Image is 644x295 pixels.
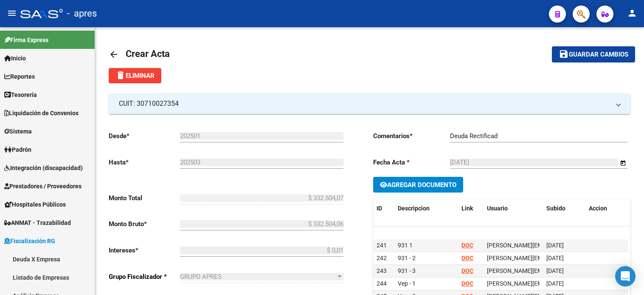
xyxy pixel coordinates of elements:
span: [DATE] [546,255,564,261]
span: 241 [377,242,387,249]
span: 244 [377,280,387,287]
datatable-header-cell: Accion [585,199,628,218]
span: Reportes [4,72,35,81]
p: Monto Total [109,193,180,203]
span: Liquidación de Convenios [4,108,79,118]
span: Link [461,205,473,212]
span: ID [377,205,382,212]
span: Guardar cambios [569,51,628,59]
span: 242 [377,255,387,261]
div: Open Intercom Messenger [615,266,636,286]
datatable-header-cell: Descripcion [394,199,458,218]
span: Eliminar [115,72,155,79]
mat-icon: arrow_back [109,49,119,60]
span: Subido [546,205,565,212]
p: Monto Bruto [109,219,180,229]
span: 931 - 2 [398,255,416,261]
span: Integración (discapacidad) [4,163,83,173]
span: Padrón [4,145,31,154]
span: [DATE] [546,242,564,249]
span: Tesorería [4,90,37,99]
span: Usuario [487,205,508,212]
datatable-header-cell: Link [458,199,484,218]
span: Prestadores / Proveedores [4,182,82,191]
p: Grupo Fiscalizador * [109,272,180,281]
span: Descripcion [398,205,430,212]
a: DOC [461,267,473,274]
span: [DATE] [546,267,564,274]
mat-icon: menu [7,8,17,18]
button: Eliminar [109,68,161,83]
span: Sistema [4,127,32,136]
button: Agregar Documento [373,177,463,193]
span: Crear Acta [126,48,170,59]
p: Comentarios [373,131,450,141]
span: 931 1 [398,242,413,249]
datatable-header-cell: Usuario [484,199,543,218]
span: ANMAT - Trazabilidad [4,218,71,227]
mat-icon: delete [115,70,126,80]
mat-expansion-panel-header: CUIT: 30710027354 [109,94,630,114]
span: Inicio [4,54,26,63]
a: DOC [461,242,473,249]
p: Intereses [109,246,180,255]
button: Guardar cambios [552,46,635,62]
span: Vep - 1 [398,280,416,287]
span: 243 [377,267,387,274]
a: DOC [461,280,473,287]
span: GRUPO APRES [180,273,222,281]
span: [DATE] [546,280,564,287]
span: Fiscalización RG [4,236,55,246]
mat-panel-title: CUIT: 30710027354 [119,99,610,108]
span: Firma Express [4,35,48,45]
datatable-header-cell: Subido [543,199,585,218]
p: Desde [109,131,180,141]
datatable-header-cell: ID [373,199,394,218]
span: Agregar Documento [387,181,456,189]
mat-icon: person [627,8,637,18]
span: Accion [589,205,607,212]
span: - apres [67,4,97,23]
mat-icon: save [559,49,569,59]
p: Hasta [109,158,180,167]
span: Hospitales Públicos [4,200,66,209]
a: DOC [461,255,473,261]
p: Fecha Acta * [373,158,450,167]
span: 931 - 3 [398,267,416,274]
